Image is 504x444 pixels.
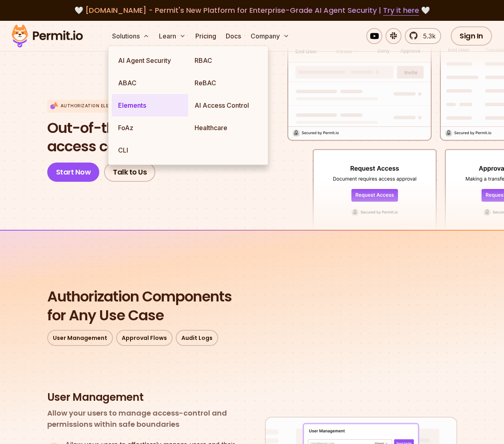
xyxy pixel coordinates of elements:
a: AI Access Control [188,94,265,117]
a: Docs [223,28,244,44]
p: Allow your users to manage access-control and permissions within safe boundaries [47,408,239,430]
a: ReBAC [188,72,265,94]
a: Healthcare [188,117,265,139]
h2: for Any Use Case [47,287,457,325]
a: FoAz [112,117,188,139]
a: 5.3k [405,28,441,44]
a: Audit Logs [176,330,218,346]
a: Elements [112,94,188,117]
span: Out-of-the-box embeddable [47,119,249,138]
p: Authorization Elements [60,103,124,109]
button: Company [247,28,293,44]
h1: access control components [47,119,249,157]
a: AI Agent Security [112,49,188,72]
span: Authorization Components [47,287,457,306]
span: 5.3k [418,31,436,41]
button: Learn [156,28,189,44]
a: Talk to Us [104,163,155,182]
a: Approval Flows [116,330,173,346]
a: User Management [47,330,113,346]
div: 🤍 🤍 [19,5,485,16]
a: ABAC [112,72,188,94]
a: Sign In [451,26,492,46]
span: [DOMAIN_NAME] - Permit's New Platform for Enterprise-Grade AI Agent Security | [85,5,419,15]
a: Try it here [383,5,419,16]
a: Start Now [47,163,100,182]
h3: User Management [47,391,239,404]
a: CLI [112,139,188,161]
a: RBAC [188,49,265,72]
a: Pricing [192,28,219,44]
button: Solutions [109,28,153,44]
img: Permit logo [8,22,86,50]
